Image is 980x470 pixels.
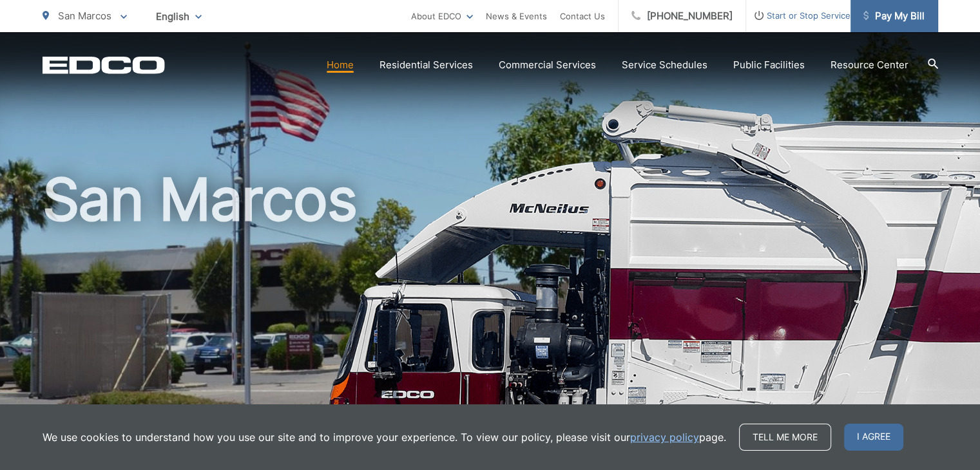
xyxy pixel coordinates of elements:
a: Home [327,57,354,73]
a: About EDCO [411,8,473,24]
a: Service Schedules [622,57,707,73]
a: News & Events [486,8,547,24]
p: We use cookies to understand how you use our site and to improve your experience. To view our pol... [43,429,726,445]
span: San Marcos [58,10,111,22]
a: EDCD logo. Return to the homepage. [43,56,165,74]
a: Commercial Services [499,57,596,73]
span: I agree [844,424,903,451]
a: Tell me more [739,424,831,451]
a: Residential Services [380,57,473,73]
span: English [146,5,211,28]
a: Public Facilities [733,57,805,73]
a: privacy policy [630,429,699,445]
span: Pay My Bill [863,8,925,24]
a: Contact Us [560,8,605,24]
a: Resource Center [831,57,908,73]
